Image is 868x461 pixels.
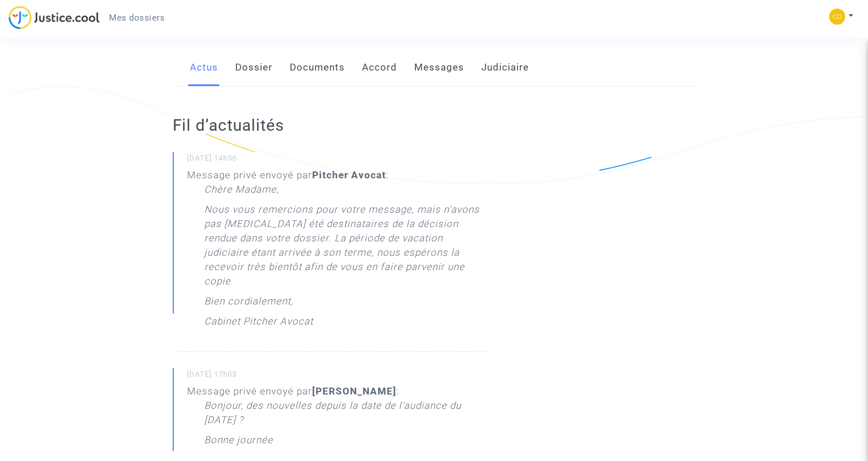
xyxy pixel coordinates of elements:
[204,433,273,453] p: Bonne journée
[173,115,486,135] h2: Fil d’actualités
[190,49,218,87] a: Actus
[312,169,386,181] b: Pitcher Avocat
[187,153,486,168] small: [DATE] 14h56
[187,369,486,384] small: [DATE] 17h03
[829,9,845,25] img: 25bad0353f2968f01b65e53c47bcd99a
[204,399,486,433] p: Bonjour, des nouvelles depuis la date de l'audiance du [DATE] ?
[204,182,279,202] p: Chère Madame,
[187,168,486,334] div: Message privé envoyé par :
[290,49,345,87] a: Documents
[9,6,100,29] img: jc-logo.svg
[235,49,273,87] a: Dossier
[100,9,174,26] a: Mes dossiers
[362,49,397,87] a: Accord
[204,202,486,294] p: Nous vous remercions pour votre message, mais n'avons pas [MEDICAL_DATA] été destinataires de la ...
[312,385,396,397] b: [PERSON_NAME]
[204,294,293,314] p: Bien cordialement,
[481,49,529,87] a: Judiciaire
[414,49,464,87] a: Messages
[187,384,486,453] div: Message privé envoyé par :
[109,13,165,23] span: Mes dossiers
[204,314,313,334] p: Cabinet Pitcher Avocat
